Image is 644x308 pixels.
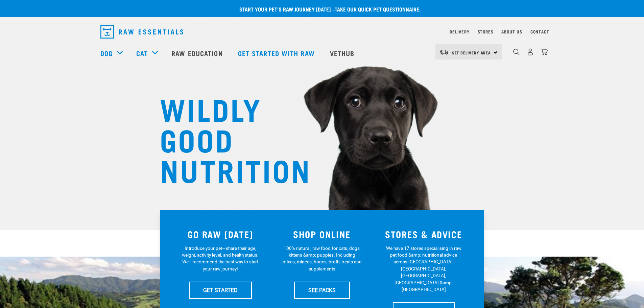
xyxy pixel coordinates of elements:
[377,229,471,239] h3: STORES & ADVICE
[478,30,494,33] a: Stores
[95,22,549,41] nav: dropdown navigation
[282,245,362,273] p: 100% natural, raw food for cats, dogs, kittens &amp; puppies. Including mixes, minces, bones, bro...
[452,51,491,54] span: Set Delivery Area
[439,49,449,55] img: van-moving.png
[165,40,231,67] a: Raw Education
[174,229,267,239] h3: GO RAW [DATE]
[501,30,522,33] a: About Us
[189,282,252,299] a: GET STARTED
[541,48,548,55] img: home-icon@2x.png
[384,245,463,293] p: We have 17 stores specialising in raw pet food &amp; nutritional advice across [GEOGRAPHIC_DATA],...
[530,30,549,33] a: Contact
[335,7,421,10] a: take our quick pet questionnaire.
[513,49,520,55] img: home-icon-1@2x.png
[231,40,323,67] a: Get started with Raw
[160,93,295,184] h1: WILDLY GOOD NUTRITION
[323,40,363,67] a: Vethub
[450,30,469,33] a: Delivery
[294,282,350,299] a: SEE PACKS
[100,25,183,39] img: Raw Essentials Logo
[275,229,369,239] h3: SHOP ONLINE
[136,48,148,58] a: Cat
[527,48,534,55] img: user.png
[100,48,113,58] a: Dog
[181,245,260,273] p: Introduce your pet—share their age, weight, activity level, and health status. We'll recommend th...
